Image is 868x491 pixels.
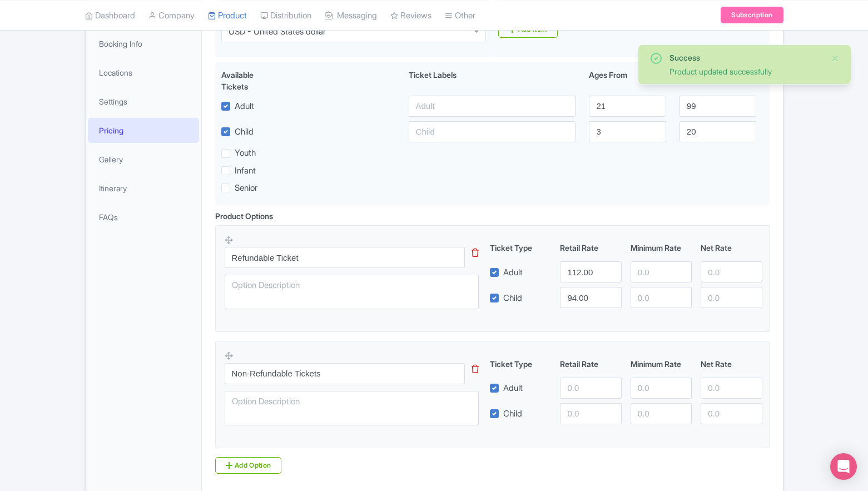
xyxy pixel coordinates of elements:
[215,457,282,474] a: Add Option
[555,242,626,254] div: Retail Rate
[235,126,254,138] label: Child
[631,261,692,282] input: 0.0
[701,261,762,282] input: 0.0
[560,378,621,399] input: 0.0
[402,69,583,92] div: Ticket Labels
[88,118,199,143] a: Pricing
[631,403,692,424] input: 0.0
[582,69,672,92] div: Ages From
[88,205,199,230] a: FAQs
[503,408,522,420] label: Child
[225,363,465,384] input: Option Name
[701,287,762,308] input: 0.0
[631,287,692,308] input: 0.0
[221,69,281,92] div: Available Tickets
[409,96,576,117] input: Adult
[88,89,199,114] a: Settings
[88,60,199,85] a: Locations
[225,247,465,268] input: Option Name
[88,147,199,172] a: Gallery
[830,453,857,480] div: Open Intercom Messenger
[721,7,783,23] a: Subscription
[485,358,555,370] div: Ticket Type
[701,403,762,424] input: 0.0
[560,403,621,424] input: 0.0
[696,358,766,370] div: Net Rate
[88,31,199,56] a: Booking Info
[503,266,523,279] label: Adult
[631,378,692,399] input: 0.0
[88,176,199,201] a: Itinerary
[235,165,256,177] label: Infant
[560,287,621,308] input: 0.0
[560,261,621,282] input: 0.0
[235,100,254,113] label: Adult
[669,66,822,77] div: Product updated successfully
[696,242,766,254] div: Net Rate
[235,147,256,160] label: Youth
[409,121,576,142] input: Child
[626,242,696,254] div: Minimum Rate
[669,52,822,63] div: Success
[215,210,273,222] div: Product Options
[701,378,762,399] input: 0.0
[831,52,840,65] button: Close
[503,292,522,305] label: Child
[229,27,326,37] div: USD - United States dollar
[626,358,696,370] div: Minimum Rate
[503,382,523,395] label: Adult
[235,182,257,195] label: Senior
[485,242,555,254] div: Ticket Type
[555,358,626,370] div: Retail Rate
